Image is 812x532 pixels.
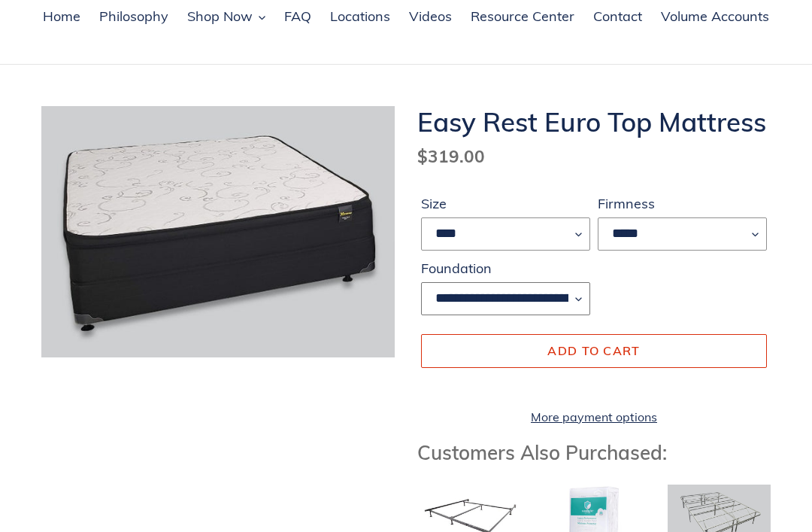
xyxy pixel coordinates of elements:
a: Philosophy [92,6,176,29]
span: Home [43,8,80,26]
label: Firmness [598,193,767,214]
span: $319.00 [417,145,485,167]
label: Size [421,193,590,214]
button: Shop Now [180,6,273,29]
label: Foundation [421,258,590,278]
span: Locations [330,8,390,26]
button: Add to cart [421,334,767,367]
a: Videos [401,6,459,29]
a: Home [35,6,88,29]
a: FAQ [277,6,319,29]
span: FAQ [284,8,311,26]
span: Resource Center [471,8,574,26]
a: Locations [323,6,398,29]
h3: Customers Also Purchased: [417,441,771,464]
h1: Easy Rest Euro Top Mattress [417,106,771,138]
span: Videos [409,8,452,26]
span: Contact [593,8,642,26]
span: Philosophy [99,8,168,26]
span: Shop Now [187,8,253,26]
a: Volume Accounts [653,6,777,29]
a: More payment options [421,408,767,426]
span: Volume Accounts [661,8,769,26]
span: Add to cart [547,343,640,358]
a: Contact [586,6,650,29]
a: Resource Center [463,6,582,29]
